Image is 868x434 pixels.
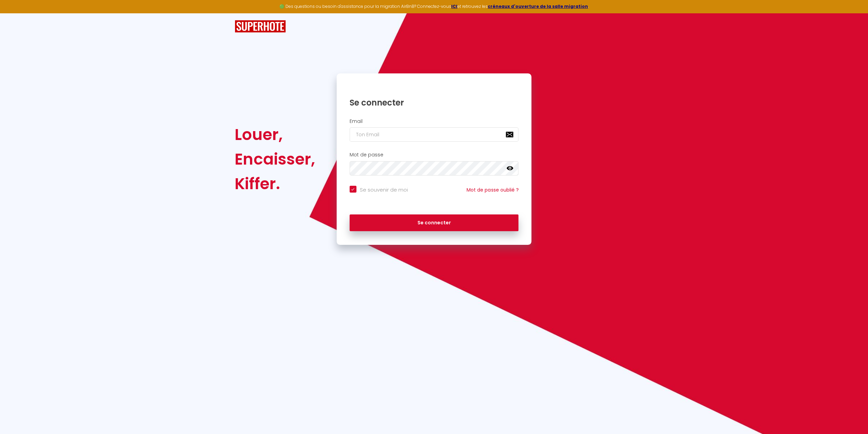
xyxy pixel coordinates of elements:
h2: Mot de passe [350,152,519,158]
h2: Email [350,118,519,124]
img: SuperHote logo [235,20,286,33]
a: ICI [451,3,457,9]
button: Se connecter [350,214,519,232]
div: Encaisser, [235,147,315,171]
button: Ouvrir le widget de chat LiveChat [5,3,26,23]
h1: Se connecter [350,97,519,108]
div: Louer, [235,122,315,147]
div: Kiffer. [235,171,315,196]
input: Ton Email [350,127,519,142]
a: créneaux d'ouverture de la salle migration [488,3,588,9]
a: Mot de passe oublié ? [467,186,518,193]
